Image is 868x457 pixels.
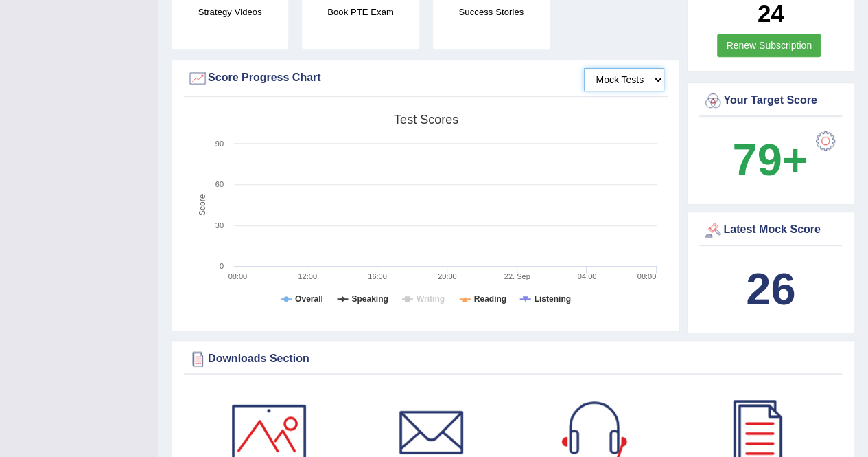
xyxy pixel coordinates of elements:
b: 26 [746,264,795,314]
tspan: Overall [295,294,323,304]
text: 08:00 [228,272,248,280]
b: 79+ [732,135,808,185]
div: Latest Mock Score [703,220,838,241]
text: 12:00 [298,272,317,280]
tspan: 22. Sep [504,272,530,280]
div: Score Progress Chart [187,68,664,89]
text: 20:00 [438,272,457,280]
text: 08:00 [637,272,657,280]
text: 16:00 [368,272,387,280]
text: 30 [215,221,224,230]
tspan: Reading [474,294,506,304]
text: 0 [220,262,224,270]
text: 60 [215,180,224,188]
tspan: Writing [417,294,445,304]
h4: Book PTE Exam [302,5,419,19]
tspan: Listening [535,294,571,304]
text: 04:00 [578,272,597,280]
div: Downloads Section [187,348,838,369]
tspan: Speaking [351,294,388,304]
h4: Success Stories [433,5,550,19]
h4: Strategy Videos [172,5,288,19]
div: Your Target Score [703,91,838,111]
tspan: Test scores [394,113,458,126]
a: Renew Subscription [717,34,821,57]
text: 90 [215,140,224,148]
tspan: Score [198,194,207,216]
